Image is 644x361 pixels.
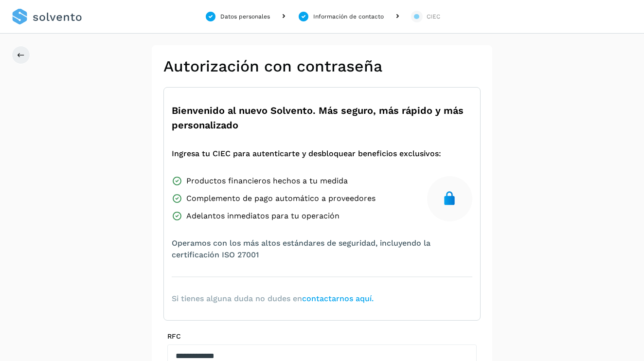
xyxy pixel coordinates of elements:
[172,237,472,261] span: Operamos con los más altos estándares de seguridad, incluyendo la certificación ISO 27001
[172,103,472,132] span: Bienvenido al nuevo Solvento. Más seguro, más rápido y más personalizado
[313,12,384,21] div: Información de contacto
[186,210,340,222] span: Adelantos inmediatos para tu operación
[220,12,270,21] div: Datos personales
[186,175,348,187] span: Productos financieros hechos a tu medida
[442,191,457,206] img: secure
[163,57,481,75] h2: Autorización con contraseña
[427,12,440,21] div: CIEC
[172,293,374,305] span: Si tienes alguna duda no dudes en
[172,148,441,160] span: Ingresa tu CIEC para autenticarte y desbloquear beneficios exclusivos:
[186,193,376,204] span: Complemento de pago automático a proveedores
[167,332,477,341] label: RFC
[302,294,374,303] a: contactarnos aquí.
